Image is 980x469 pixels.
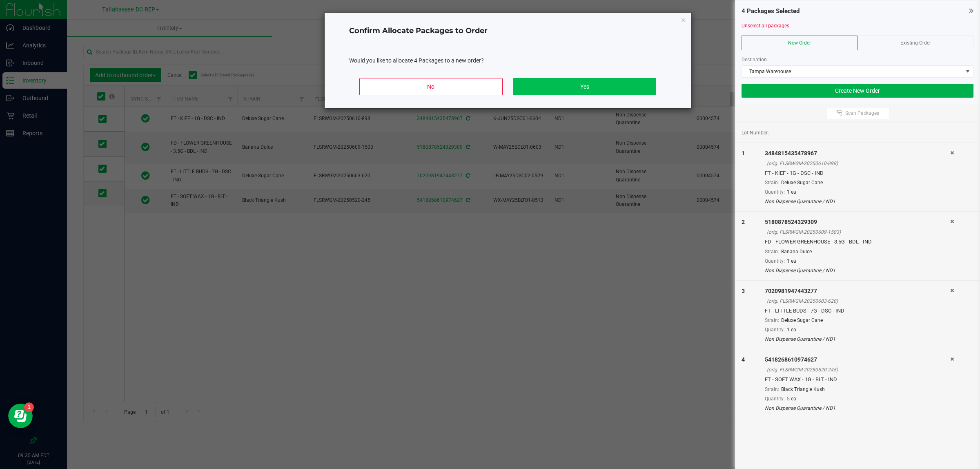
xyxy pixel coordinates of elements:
button: No [359,78,502,95]
iframe: Resource center [8,404,33,428]
iframe: Resource center unread badge [24,402,34,412]
button: Close [681,15,686,25]
h4: Confirm Allocate Packages to Order [349,26,667,36]
button: Yes [513,78,656,95]
div: Would you like to allocate 4 Packages to a new order? [349,56,667,65]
